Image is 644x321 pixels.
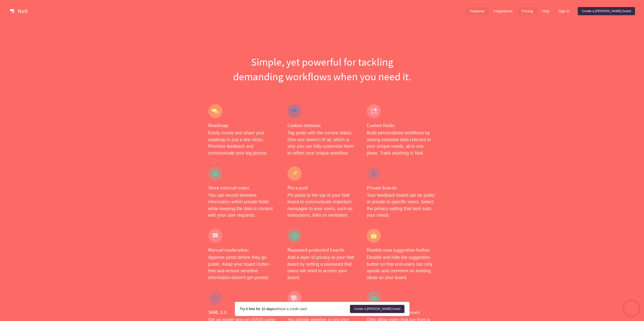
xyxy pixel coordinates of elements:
h4: Custom statuses [287,122,357,129]
h4: Roadmap [208,122,277,129]
h4: Custom fields [367,122,436,129]
h4: Password-protected boards [287,247,357,253]
p: Add a layer of privacy to your Nolt board by setting a password that users will need to access yo... [287,254,357,281]
strong: Try it free for 10 days [240,307,274,311]
a: Integrations [489,7,516,15]
p: Easily create and share your roadmap in just a few clicks. Prioritize feedback and communicate yo... [208,130,277,156]
p: Disable and hide the suggestion button so that end-users can only upvote and comment on existing ... [367,254,436,281]
p: Your feedback board can be public or private to specific users. Select the privacy setting that b... [367,192,436,219]
p: Build personalized workflows by storing essential data relevant to your unique needs, all in one ... [367,130,436,156]
a: Features [466,7,488,15]
h4: Store internal notes [208,185,277,191]
a: Pricing [517,7,537,15]
p: Pin posts to the top of your Nolt board to communicate important messages to your users, such as ... [287,192,357,219]
p: Approve posts before they go public. Keep your board clutter-free and ensure sensitive informatio... [208,254,277,281]
h4: Manual moderation [208,247,277,253]
h4: Pin a post [287,185,357,191]
a: Create a [PERSON_NAME] board [578,7,635,15]
a: Create a [PERSON_NAME] board [350,305,404,313]
iframe: Chatra live chat [624,301,639,316]
a: Help [538,7,553,15]
p: You can record sensitive information within private fields while keeping the data in context with... [208,192,277,219]
div: without a credit card [240,306,350,311]
p: Tag posts with the current status. One size doesn’t fit all, which is why you can fully customize... [287,130,357,156]
h4: Private boards [367,185,436,191]
a: Sign in [554,7,574,15]
h1: Simple, yet powerful for tackling demanding workflows when you need it. [208,55,436,84]
h4: Disable new suggestion button [367,247,436,253]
